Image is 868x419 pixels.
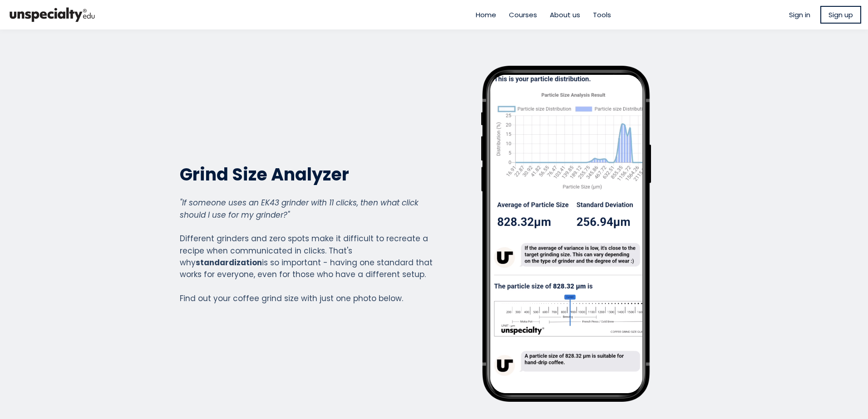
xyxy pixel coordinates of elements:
[509,10,537,20] a: Courses
[789,10,810,20] a: Sign in
[593,10,611,20] a: Tools
[476,10,496,20] a: Home
[550,10,580,20] a: About us
[180,197,419,220] em: "If someone uses an EK43 grinder with 11 clicks, then what click should I use for my grinder?"
[180,197,433,304] div: Different grinders and zero spots make it difficult to recreate a recipe when communicated in cli...
[820,6,861,24] a: Sign up
[180,163,433,185] h2: Grind Size Analyzer
[829,10,853,20] span: Sign up
[196,257,262,268] strong: standardization
[7,4,98,26] img: bc390a18feecddb333977e298b3a00a1.png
